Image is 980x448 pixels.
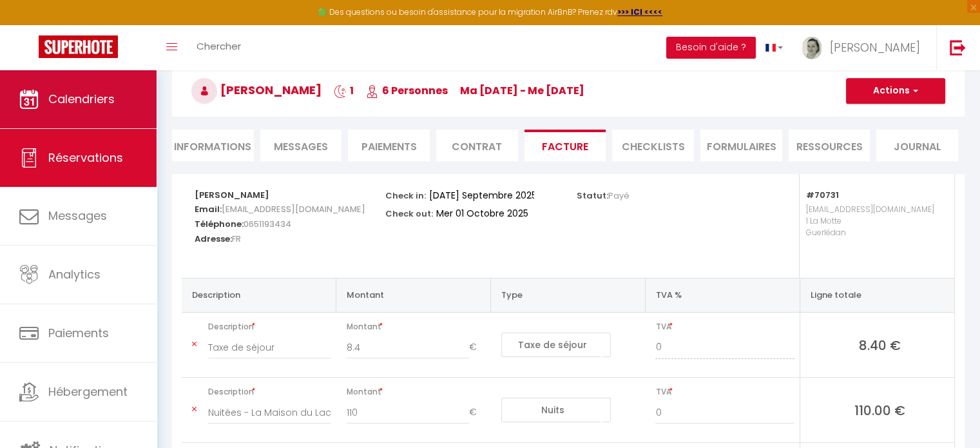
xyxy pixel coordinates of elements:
[846,78,945,104] button: Actions
[524,130,606,161] li: Facture
[385,187,426,202] p: Check in:
[793,25,936,70] a: ... [PERSON_NAME]
[187,25,251,70] a: Chercher
[830,39,920,55] span: [PERSON_NAME]
[577,187,629,202] p: Statut:
[436,130,518,161] li: Contrat
[336,278,491,312] th: Montant
[195,189,269,201] strong: [PERSON_NAME]
[48,266,101,282] span: Analytics
[48,150,123,166] span: Réservations
[800,278,954,312] th: Ligne totale
[366,83,448,98] span: 6 Personnes
[666,37,756,59] button: Besoin d'aide ?
[39,35,118,58] img: Super Booking
[347,383,486,401] span: Montant
[612,130,694,161] li: CHECKLISTS
[195,233,232,245] strong: Adresse:
[347,318,486,336] span: Montant
[195,218,244,230] strong: Téléphone:
[802,37,821,59] img: ...
[811,336,949,354] span: 8.40 €
[172,130,254,161] li: Informations
[334,83,354,98] span: 1
[191,82,322,98] span: [PERSON_NAME]
[197,39,241,53] span: Chercher
[876,130,958,161] li: Journal
[244,215,291,233] span: 0651193434
[348,130,430,161] li: Paiements
[460,83,584,98] span: ma [DATE] - me [DATE]
[208,383,331,401] span: Description
[645,278,800,312] th: TVA %
[48,208,107,224] span: Messages
[48,384,128,400] span: Hébergement
[655,318,794,336] span: TVA
[789,130,870,161] li: Ressources
[806,189,839,201] strong: #70731
[806,200,941,265] p: [EMAIL_ADDRESS][DOMAIN_NAME] 1 La Motte Guerlédan
[208,318,331,336] span: Description
[182,278,336,312] th: Description
[608,190,629,202] span: Payé
[491,278,646,312] th: Type
[469,401,486,424] span: €
[811,401,949,419] span: 110.00 €
[195,203,222,215] strong: Email:
[274,139,328,154] span: Messages
[655,383,794,401] span: TVA
[222,200,365,219] span: [EMAIL_ADDRESS][DOMAIN_NAME]
[469,336,486,359] span: €
[48,91,115,107] span: Calendriers
[48,325,109,341] span: Paiements
[385,205,433,220] p: Check out:
[232,229,241,248] span: FR
[617,6,662,17] a: >>> ICI <<<<
[950,39,966,55] img: logout
[700,130,782,161] li: FORMULAIRES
